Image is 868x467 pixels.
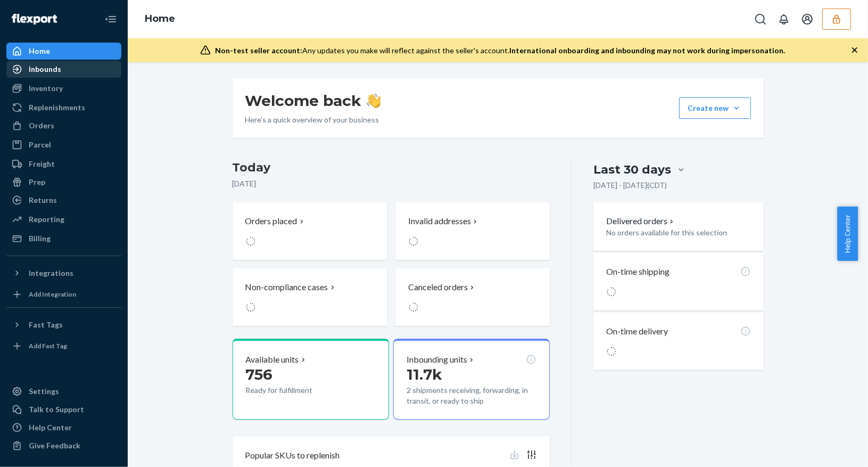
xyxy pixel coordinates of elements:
[29,140,51,150] div: Parcel
[6,419,121,436] a: Help Center
[245,215,297,227] p: Orders placed
[366,93,381,108] img: hand-wave emoji
[6,192,121,209] a: Returns
[29,386,59,397] div: Settings
[246,385,344,396] p: Ready for fulfillment
[408,281,468,293] p: Canceled orders
[233,159,550,176] h3: Today
[233,178,550,189] p: [DATE]
[233,202,387,260] button: Orders placed
[29,440,80,451] div: Give Feedback
[12,14,57,24] img: Flexport logo
[29,233,51,244] div: Billing
[395,268,550,326] button: Canceled orders
[100,9,121,30] button: Close Navigation
[29,120,54,131] div: Orders
[145,13,175,24] a: Home
[6,265,121,282] button: Integrations
[233,268,387,326] button: Non-compliance cases
[29,341,67,350] div: Add Fast Tag
[6,211,121,228] a: Reporting
[837,207,858,261] button: Help Center
[29,214,64,225] div: Reporting
[593,161,671,178] div: Last 30 days
[29,46,50,56] div: Home
[6,174,121,191] a: Prep
[606,266,669,278] p: On-time shipping
[679,97,751,119] button: Create new
[408,215,471,227] p: Invalid addresses
[393,339,550,420] button: Inbounding units11.7k2 shipments receiving, forwarding, in transit, or ready to ship
[25,7,47,17] span: Chat
[245,281,328,293] p: Non-compliance cases
[6,286,121,303] a: Add Integration
[29,64,61,75] div: Inbounds
[509,46,785,55] span: International onboarding and inbounding may not work during impersonation.
[407,354,467,366] p: Inbounding units
[6,136,121,153] a: Parcel
[246,365,273,383] span: 756
[6,383,121,400] a: Settings
[215,46,302,55] span: Non-test seller account:
[797,9,818,30] button: Open account menu
[29,159,55,169] div: Freight
[395,202,550,260] button: Invalid addresses
[6,401,121,418] button: Talk to Support
[606,215,676,227] button: Delivered orders
[245,114,381,125] p: Here’s a quick overview of your business
[6,99,121,116] a: Replenishments
[407,385,536,406] p: 2 shipments receiving, forwarding, in transit, or ready to ship
[245,449,340,462] p: Popular SKUs to replenish
[233,339,389,420] button: Available units756Ready for fulfillment
[29,268,73,278] div: Integrations
[215,45,785,56] div: Any updates you make will reflect against the seller's account.
[29,404,84,415] div: Talk to Support
[6,316,121,333] button: Fast Tags
[29,177,45,187] div: Prep
[6,437,121,454] button: Give Feedback
[29,83,63,94] div: Inventory
[6,80,121,97] a: Inventory
[136,4,184,35] ol: breadcrumbs
[750,9,771,30] button: Open Search Box
[6,155,121,173] a: Freight
[29,290,76,299] div: Add Integration
[773,9,795,30] button: Open notifications
[606,325,668,338] p: On-time delivery
[29,319,63,330] div: Fast Tags
[246,354,299,366] p: Available units
[6,61,121,78] a: Inbounds
[29,195,57,206] div: Returns
[606,227,750,238] p: No orders available for this selection
[29,422,72,433] div: Help Center
[407,365,442,383] span: 11.7k
[6,43,121,60] a: Home
[29,102,85,113] div: Replenishments
[245,91,381,110] h1: Welcome back
[6,338,121,355] a: Add Fast Tag
[6,230,121,247] a: Billing
[593,180,667,191] p: [DATE] - [DATE] ( CDT )
[6,117,121,134] a: Orders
